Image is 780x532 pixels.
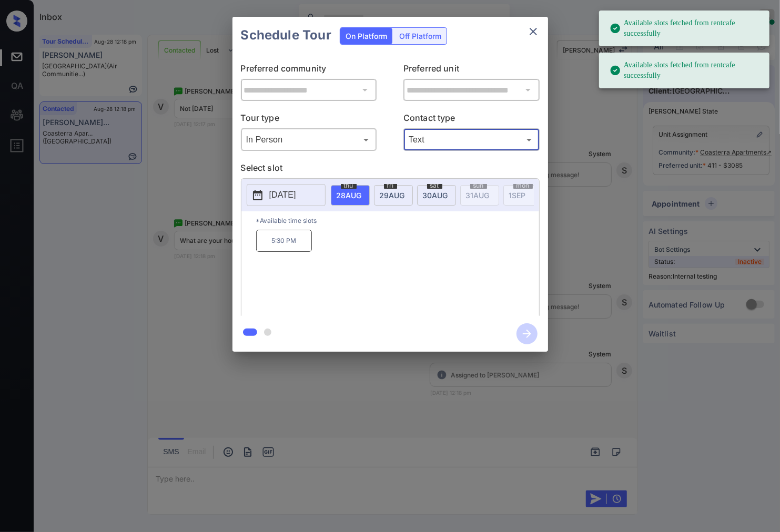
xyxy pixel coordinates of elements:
span: thu [341,182,357,189]
div: In Person [244,131,374,148]
div: date-select [417,185,456,206]
span: 29 AUG [380,191,405,200]
p: Select slot [241,161,540,178]
p: 5:30 PM [256,230,312,252]
p: Preferred community [241,62,377,79]
div: Off Platform [394,28,447,44]
h2: Schedule Tour [232,17,340,54]
div: date-select [374,185,413,206]
p: Contact type [403,111,540,128]
p: *Available time slots [256,211,539,230]
div: Text [406,131,537,148]
p: Preferred unit [403,62,540,79]
span: 28 AUG [337,191,362,200]
button: [DATE] [247,184,326,206]
button: btn-next [510,320,544,347]
div: On Platform [340,28,392,44]
div: date-select [331,185,370,206]
button: close [523,21,544,42]
div: Available slots fetched from rentcafe successfully [610,14,761,43]
span: fri [384,182,397,189]
div: Available slots fetched from rentcafe successfully [610,56,761,85]
p: [DATE] [269,189,296,201]
span: 30 AUG [423,191,448,200]
p: Tour type [241,111,377,128]
span: sat [427,182,442,189]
